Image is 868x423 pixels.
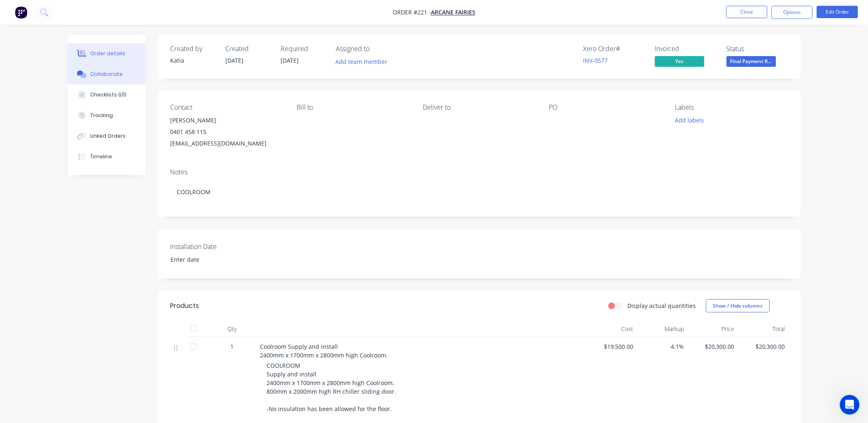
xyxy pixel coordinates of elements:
div: Markup [637,321,688,337]
label: Display actual quantities [628,301,696,310]
span: $20,300.00 [741,342,785,351]
div: Cost [587,321,637,337]
input: Enter date [165,254,267,266]
button: Edit Order [817,6,858,18]
span: $19,500.00 [590,342,634,351]
div: Status [727,45,788,53]
div: Timeline [90,153,112,160]
div: Deliver to [423,103,536,111]
button: Options [772,6,813,19]
button: Add team member [336,56,392,67]
div: Required [281,45,326,53]
div: Tracking [90,112,113,119]
span: Order #221 - [393,9,431,16]
button: Show / Hide columns [706,299,770,313]
div: Price [688,321,738,337]
div: Linked Orders [90,132,126,140]
div: Total [738,321,788,337]
div: [EMAIL_ADDRESS][DOMAIN_NAME] [171,138,283,149]
div: Notes [171,168,788,176]
div: Qty [208,321,257,337]
button: Add labels [671,115,709,126]
span: 1 [231,342,234,351]
button: Linked Orders [68,126,146,146]
button: Tracking [68,105,146,126]
span: [DATE] [226,56,244,64]
span: $20,300.00 [691,342,735,351]
div: Labels [675,103,788,111]
button: Close [726,6,767,18]
div: Collaborate [90,70,123,78]
div: PO [549,103,662,111]
span: Coolroom Supply and install 2400mm x 1700mm x 2800mm high Coolroom. [260,343,388,359]
button: Timeline [68,146,146,167]
button: Order details [68,43,146,64]
button: Final Payment R... [727,56,776,68]
button: Collaborate [68,64,146,85]
div: 0401 458 115 [171,126,283,138]
img: Factory [15,6,27,19]
button: Add team member [331,56,392,67]
button: Checklists 0/0 [68,85,146,105]
div: Bill to [297,103,409,111]
a: ARCANE FAIRIES [431,9,475,16]
div: Order details [90,50,125,57]
a: INV-0577 [583,56,608,64]
div: Xero Order # [583,45,645,53]
div: Checklists 0/0 [90,91,126,99]
div: [PERSON_NAME] [171,115,283,126]
div: Assigned to [336,45,419,53]
div: Created [226,45,271,53]
div: COOLROOM [171,179,788,204]
div: Contact [171,103,283,111]
span: Final Payment R... [727,56,776,66]
div: Katia [171,56,216,65]
span: [DATE] [281,56,299,64]
div: Products [171,301,199,311]
span: 4.1% [640,342,684,351]
div: Invoiced [655,45,717,53]
label: Installation Date [171,242,274,251]
div: Created by [171,45,216,53]
iframe: Intercom live chat [840,395,860,415]
span: Yes [655,56,704,66]
div: [PERSON_NAME]0401 458 115[EMAIL_ADDRESS][DOMAIN_NAME] [171,115,283,149]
